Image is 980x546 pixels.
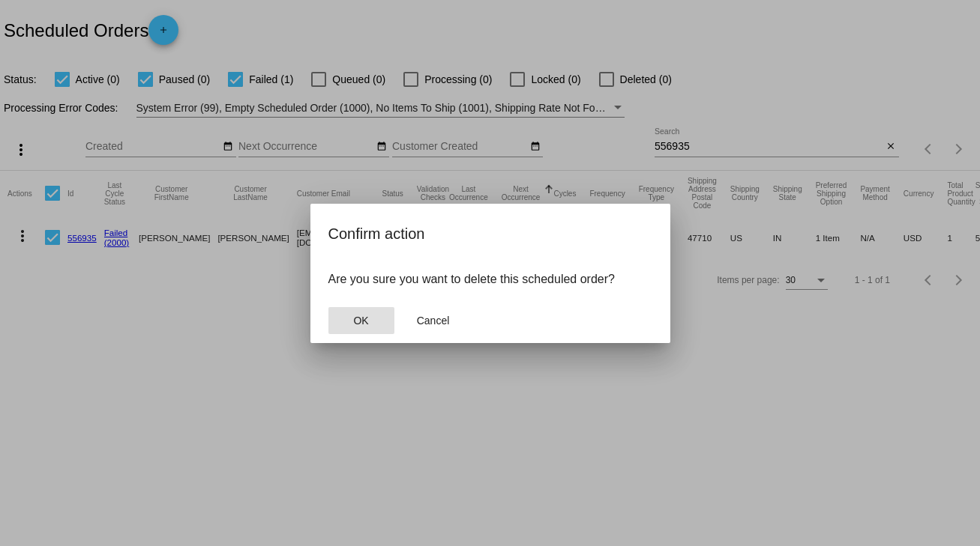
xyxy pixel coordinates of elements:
[417,315,450,327] span: Cancel
[328,222,652,246] h2: Confirm action
[328,307,394,334] button: Close dialog
[328,273,652,286] p: Are you sure you want to delete this scheduled order?
[400,307,466,334] button: Close dialog
[353,315,368,327] span: OK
